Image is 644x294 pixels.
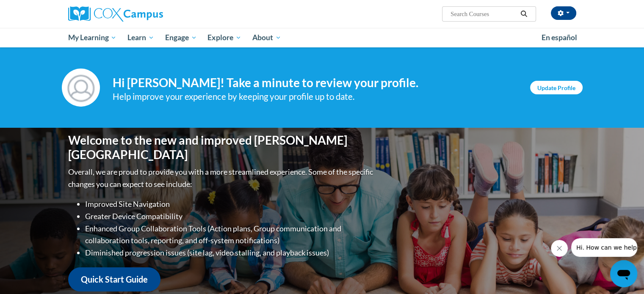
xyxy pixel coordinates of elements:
img: Cox Campus [68,6,163,22]
img: Profile Image [62,69,100,107]
a: Update Profile [530,81,583,94]
p: Overall, we are proud to provide you with a more streamlined experience. Some of the specific cha... [68,166,375,190]
span: My Learning [68,33,116,43]
iframe: Button to launch messaging window [610,260,637,287]
button: Account Settings [551,6,576,20]
div: Help improve your experience by keeping your profile up to date. [113,90,517,104]
a: Quick Start Guide [68,267,160,291]
h4: Hi [PERSON_NAME]! Take a minute to review your profile. [113,76,517,90]
span: Explore [207,33,241,43]
a: Cox Campus [68,6,229,22]
div: Main menu [55,28,589,47]
iframe: Close message [551,240,568,257]
a: En español [536,29,583,47]
li: Improved Site Navigation [85,198,375,210]
span: Engage [165,33,197,43]
a: Engage [160,28,202,47]
a: About [247,28,287,47]
span: En español [542,33,577,42]
a: My Learning [63,28,122,47]
input: Search Courses [450,9,517,19]
li: Greater Device Compatibility [85,210,375,223]
li: Enhanced Group Collaboration Tools (Action plans, Group communication and collaboration tools, re... [85,223,375,247]
span: Learn [127,33,154,43]
span: About [252,33,281,43]
iframe: Message from company [571,238,637,257]
h1: Welcome to the new and improved [PERSON_NAME][GEOGRAPHIC_DATA] [68,133,375,162]
span: Hi. How can we help? [5,6,69,13]
button: Search [517,9,530,19]
a: Explore [202,28,247,47]
li: Diminished progression issues (site lag, video stalling, and playback issues) [85,247,375,259]
a: Learn [122,28,160,47]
